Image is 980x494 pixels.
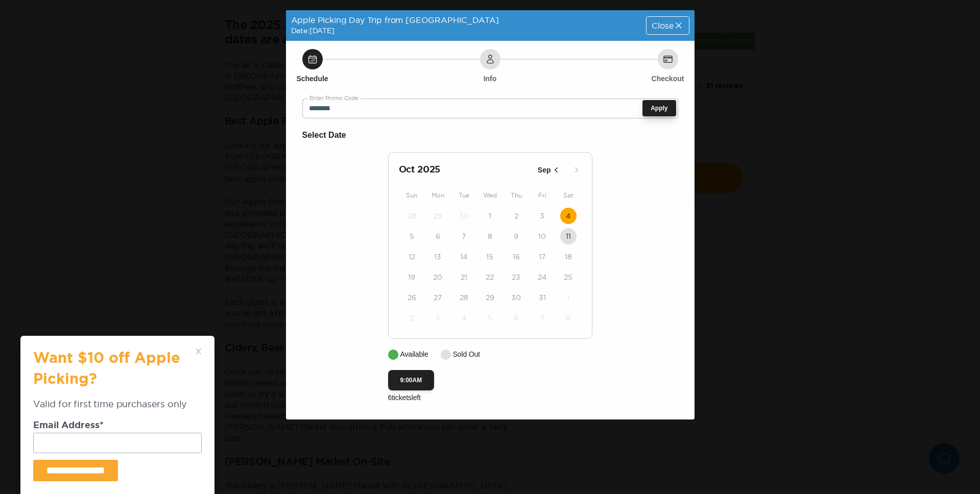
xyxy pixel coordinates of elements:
button: 29 [429,208,446,224]
div: Sun [399,189,425,202]
time: 8 [566,313,570,323]
h6: Info [484,73,497,84]
time: 1 [489,211,491,221]
time: 13 [434,252,441,262]
time: 21 [461,272,467,282]
button: 7 [456,228,472,244]
time: 26 [408,292,416,303]
h3: Want $10 off Apple Picking? [33,349,192,398]
button: 18 [560,249,577,265]
h6: Schedule [296,73,328,84]
button: 30 [508,289,524,306]
p: Sep [538,165,551,176]
span: Date: [DATE] [291,27,334,35]
button: 12 [403,249,420,265]
time: 27 [434,292,442,303]
div: Thu [503,189,529,202]
button: 4 [560,208,577,224]
button: 30 [456,208,472,224]
button: 5 [482,310,498,326]
button: 6 [508,310,524,326]
button: 29 [482,289,498,306]
button: 13 [429,249,446,265]
time: 11 [566,231,571,241]
button: 26 [403,289,420,306]
time: 9 [514,231,518,241]
time: 14 [460,252,467,262]
span: Required [100,421,104,430]
button: 11 [560,228,577,244]
time: 16 [513,252,520,262]
button: 4 [456,310,472,326]
div: Valid for first time purchasers only [33,398,202,421]
time: 28 [408,211,416,221]
time: 6 [436,231,440,241]
h6: Checkout [652,73,684,84]
time: 10 [538,231,546,241]
button: 14 [456,249,472,265]
span: Apple Picking Day Trip from [GEOGRAPHIC_DATA] [291,15,499,24]
time: 28 [460,292,468,303]
time: 17 [539,252,545,262]
button: 16 [508,249,524,265]
button: 6 [429,228,446,244]
time: 1 [567,292,569,303]
button: 9:00AM [388,370,435,390]
button: 31 [534,289,551,306]
button: 28 [403,208,420,224]
time: 24 [538,272,546,282]
button: 20 [429,269,446,285]
div: Mon [425,189,451,202]
div: Sat [555,189,581,202]
time: 15 [486,252,493,262]
button: 17 [534,249,551,265]
p: 6 ticket s left [388,392,592,403]
button: 1 [560,289,577,306]
time: 5 [488,313,492,323]
time: 20 [433,272,442,282]
time: 25 [564,272,572,282]
button: 15 [482,249,498,265]
div: Wed [477,189,503,202]
button: 10 [534,228,551,244]
button: 9 [508,228,524,244]
time: 7 [540,313,544,323]
button: 24 [534,269,551,285]
time: 30 [459,211,469,221]
time: 6 [514,313,518,323]
button: 3 [429,310,446,326]
time: 8 [488,231,492,241]
button: 22 [482,269,498,285]
button: 27 [429,289,446,306]
time: 29 [434,211,442,221]
button: 21 [456,269,472,285]
time: 4 [462,313,466,323]
time: 7 [462,231,466,241]
button: 8 [482,228,498,244]
button: 23 [508,269,524,285]
button: 5 [403,228,420,244]
button: 28 [456,289,472,306]
button: 19 [403,269,420,285]
button: Apply [642,100,676,116]
button: 7 [534,310,551,326]
button: 25 [560,269,577,285]
div: Fri [529,189,555,202]
time: 18 [565,252,572,262]
p: Sold Out [453,349,480,360]
time: 12 [409,252,415,262]
time: 22 [486,272,494,282]
time: 5 [410,231,414,241]
time: 31 [539,292,546,303]
button: 2 [508,208,524,224]
h6: Select Date [302,129,678,142]
time: 3 [540,211,544,221]
button: 1 [482,208,498,224]
h2: Oct 2025 [399,163,535,177]
button: 8 [560,310,577,326]
dt: Email Address [33,421,202,433]
time: 29 [486,292,494,303]
time: 4 [566,211,570,221]
button: 2 [403,310,420,326]
button: 3 [534,208,551,224]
